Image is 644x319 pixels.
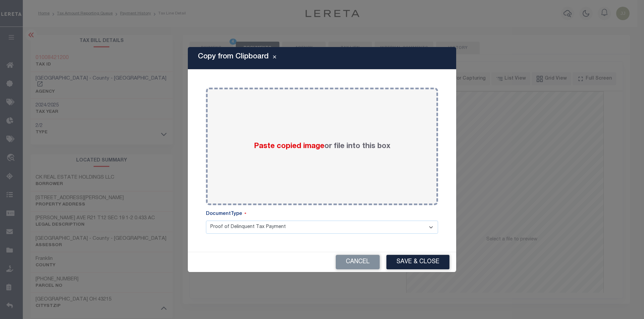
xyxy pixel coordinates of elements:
[254,143,324,150] span: Paste copied image
[254,141,390,152] label: or file into this box
[269,54,280,62] button: Close
[206,211,246,218] label: DocumentType
[198,52,269,61] h5: Copy from Clipboard
[386,255,449,269] button: Save & Close
[336,255,380,269] button: Cancel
